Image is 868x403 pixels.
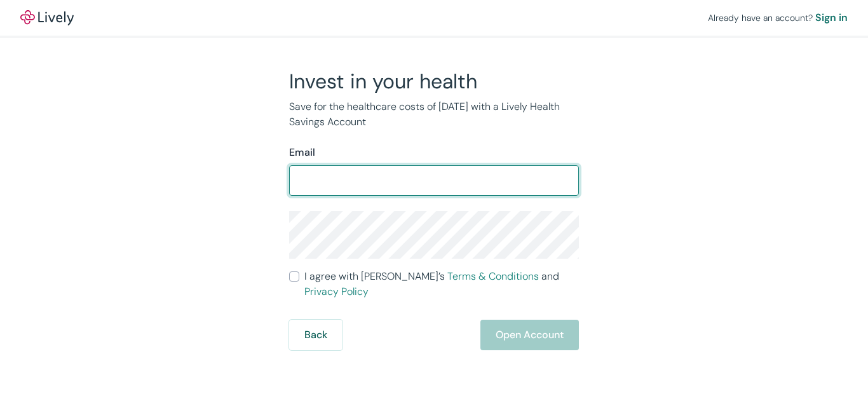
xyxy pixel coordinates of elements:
[289,99,579,130] p: Save for the healthcare costs of [DATE] with a Lively Health Savings Account
[289,145,315,160] label: Email
[708,10,848,25] div: Already have an account?
[20,10,74,25] img: Lively
[20,10,74,25] a: LivelyLively
[447,270,539,283] a: Terms & Conditions
[304,285,369,298] a: Privacy Policy
[289,69,579,94] h2: Invest in your health
[815,10,848,25] a: Sign in
[304,269,579,299] span: I agree with [PERSON_NAME]’s and
[289,320,342,350] button: Back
